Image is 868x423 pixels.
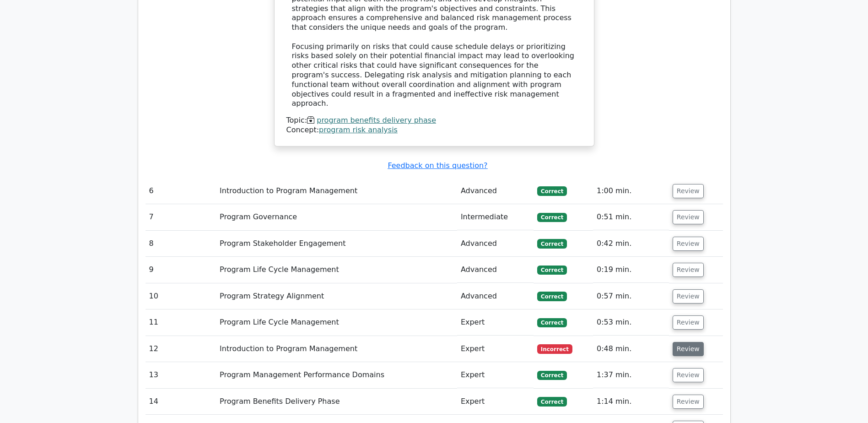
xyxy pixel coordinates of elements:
button: Review [673,210,704,224]
div: Concept: [286,125,582,135]
div: Topic: [286,116,582,125]
td: Program Management Performance Domains [216,362,457,388]
td: Introduction to Program Management [216,178,457,204]
td: 0:19 min. [593,257,669,283]
button: Review [673,368,704,382]
td: Expert [457,362,534,388]
td: Program Stakeholder Engagement [216,231,457,257]
button: Review [673,263,704,277]
td: 14 [146,389,216,415]
span: Correct [537,239,567,248]
button: Review [673,184,704,198]
td: Expert [457,336,534,362]
td: 0:51 min. [593,204,669,230]
td: 1:14 min. [593,389,669,415]
button: Review [673,237,704,251]
a: program risk analysis [319,125,398,134]
td: 10 [146,283,216,309]
td: Program Life Cycle Management [216,309,457,336]
td: 11 [146,309,216,336]
button: Review [673,289,704,304]
a: Feedback on this question? [388,161,487,170]
td: 7 [146,204,216,230]
td: Program Benefits Delivery Phase [216,389,457,415]
td: Expert [457,389,534,415]
span: Correct [537,397,567,406]
td: Advanced [457,283,534,309]
td: 12 [146,336,216,362]
td: 8 [146,231,216,257]
span: Correct [537,371,567,380]
td: 0:53 min. [593,309,669,336]
a: program benefits delivery phase [317,116,436,125]
td: Advanced [457,178,534,204]
td: Introduction to Program Management [216,336,457,362]
td: 1:00 min. [593,178,669,204]
span: Correct [537,186,567,195]
td: Program Governance [216,204,457,230]
span: Correct [537,292,567,301]
button: Review [673,395,704,409]
button: Review [673,315,704,330]
td: 9 [146,257,216,283]
td: Program Strategy Alignment [216,283,457,309]
td: 0:57 min. [593,283,669,309]
td: Expert [457,309,534,336]
td: 0:42 min. [593,231,669,257]
td: 6 [146,178,216,204]
td: 1:37 min. [593,362,669,388]
td: Advanced [457,231,534,257]
td: Program Life Cycle Management [216,257,457,283]
span: Correct [537,318,567,327]
button: Review [673,342,704,356]
td: Advanced [457,257,534,283]
td: Intermediate [457,204,534,230]
span: Correct [537,266,567,275]
span: Correct [537,213,567,222]
span: Incorrect [537,344,572,353]
td: 0:48 min. [593,336,669,362]
td: 13 [146,362,216,388]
